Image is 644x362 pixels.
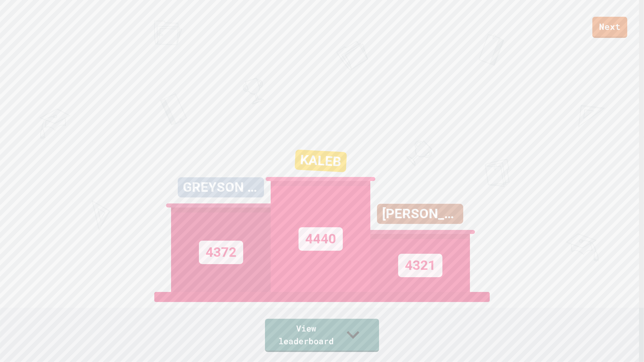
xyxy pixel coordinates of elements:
div: 4440 [299,227,343,251]
a: Next [592,17,627,38]
a: View leaderboard [265,319,379,352]
div: 4321 [398,254,442,277]
div: KALEB [294,149,347,172]
div: 4372 [199,241,243,264]
div: GREYSON JANDAAA [178,177,264,197]
div: [PERSON_NAME] [377,204,463,224]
